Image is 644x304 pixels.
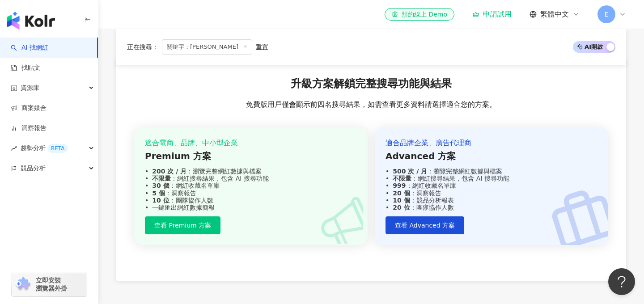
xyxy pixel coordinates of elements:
[11,145,17,152] span: rise
[162,39,252,55] span: 關鍵字：[PERSON_NAME]
[11,63,40,72] a: 找貼文
[393,182,406,189] strong: 999
[472,10,512,19] a: 申請試用
[393,175,411,182] strong: 不限量
[145,197,357,204] div: ：團隊協作人數
[11,104,47,113] a: 商案媒合
[7,12,55,30] img: logo
[152,168,186,175] strong: 200 次 / 月
[21,138,68,158] span: 趨勢分析
[154,222,211,229] span: 查看 Premium 方案
[145,168,357,175] div: ：瀏覽完整網紅數據與檔案
[11,43,48,52] a: searchAI 找網紅
[386,216,464,234] button: 查看 Advanced 方案
[608,268,635,295] iframe: Help Scout Beacon - Open
[145,138,357,148] div: 適合電商、品牌、中小型企業
[21,78,39,98] span: 資源庫
[145,182,357,189] div: ：網紅收藏名單庫
[145,190,357,197] div: ：洞察報告
[291,76,452,92] span: 升級方案解鎖完整搜尋功能與結果
[393,204,410,211] strong: 20 位
[386,204,597,211] div: ：團隊協作人數
[152,182,169,189] strong: 30 個
[385,8,454,21] a: 預約線上 Demo
[145,216,220,234] button: 查看 Premium 方案
[605,9,609,19] span: E
[21,158,46,178] span: 競品分析
[386,190,597,197] div: ：洞察報告
[246,100,496,110] span: 免費版用戶僅會顯示前四名搜尋結果，如需查看更多資料請選擇適合您的方案。
[11,124,47,133] a: 洞察報告
[14,277,32,291] img: chrome extension
[145,204,357,211] div: 一鍵匯出網紅數據簡報
[393,190,410,197] strong: 20 個
[393,197,410,204] strong: 10 個
[395,222,455,229] span: 查看 Advanced 方案
[145,150,357,162] div: Premium 方案
[393,168,427,175] strong: 500 次 / 月
[47,144,68,153] div: BETA
[386,150,597,162] div: Advanced 方案
[386,168,597,175] div: ：瀏覽完整網紅數據與檔案
[540,9,569,19] span: 繁體中文
[145,175,357,182] div: ：網紅搜尋結果，包含 AI 搜尋功能
[36,276,67,292] span: 立即安裝 瀏覽器外掛
[256,43,268,51] div: 重置
[386,182,597,189] div: ：網紅收藏名單庫
[152,197,169,204] strong: 10 位
[152,190,165,197] strong: 5 個
[127,43,158,51] span: 正在搜尋 ：
[12,272,87,296] a: chrome extension立即安裝 瀏覽器外掛
[392,10,447,19] div: 預約線上 Demo
[386,175,597,182] div: ：網紅搜尋結果，包含 AI 搜尋功能
[386,197,597,204] div: ：競品分析報表
[386,138,597,148] div: 適合品牌企業、廣告代理商
[152,175,171,182] strong: 不限量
